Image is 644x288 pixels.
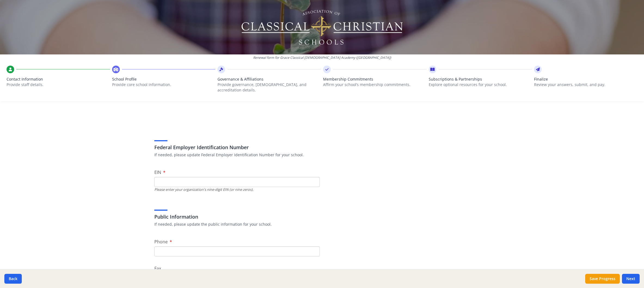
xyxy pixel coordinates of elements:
span: EIN [154,169,161,175]
span: Finalize [534,76,637,82]
span: Subscriptions & Partnerships [429,76,532,82]
span: Governance & Affiliations [217,76,321,82]
span: Fax [154,265,161,271]
span: School Profile [112,76,216,82]
h3: Federal Employer Identification Number [154,143,490,151]
span: Contact Information [7,76,110,82]
p: Explore optional resources for your school. [429,82,532,87]
button: Back [4,274,22,284]
p: If needed, please update Federal Employer Identification Number for your school. [154,152,490,158]
button: Next [622,274,640,284]
h3: Public Information [154,213,490,220]
p: Review your answers, submit, and pay. [534,82,637,87]
p: If needed, please update the public information for your school. [154,222,490,227]
img: Logo [241,8,404,46]
span: Phone [154,239,168,245]
p: Provide core school information. [112,82,216,87]
p: Affirm your school’s membership commitments. [323,82,427,87]
p: Provide governance, [DEMOGRAPHIC_DATA], and accreditation details. [217,82,321,93]
button: Save Progress [585,274,620,284]
p: Provide staff details. [7,82,110,87]
span: Membership Commitments [323,76,427,82]
div: Please enter your organization's nine-digit EIN (or nine zeros). [154,187,320,192]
